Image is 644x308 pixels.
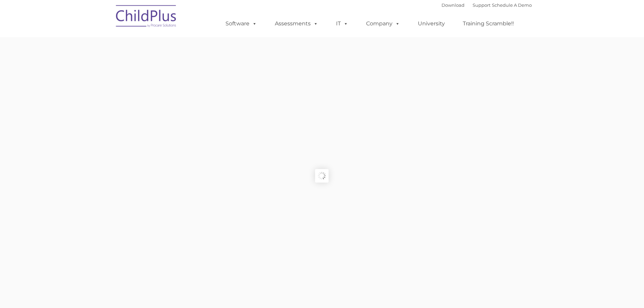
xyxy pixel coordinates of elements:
[442,2,464,8] a: Download
[411,17,452,30] a: University
[442,2,532,8] font: |
[473,2,491,8] a: Support
[268,17,325,30] a: Assessments
[219,17,264,30] a: Software
[456,17,521,30] a: Training Scramble!!
[113,0,180,34] img: ChildPlus by Procare Solutions
[359,17,407,30] a: Company
[329,17,355,30] a: IT
[492,2,532,8] a: Schedule A Demo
